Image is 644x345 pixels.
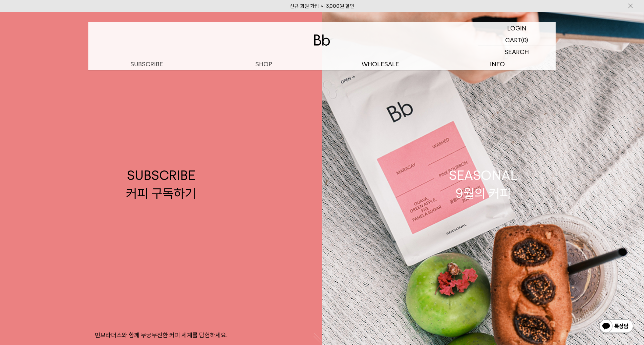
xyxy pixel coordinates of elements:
img: 로고 [314,34,330,46]
p: SEARCH [505,46,529,58]
p: CART [505,34,521,46]
div: SEASONAL 9월의 커피 [449,166,517,202]
p: (0) [521,34,528,46]
a: CART (0) [478,34,556,46]
img: 카카오톡 채널 1:1 채팅 버튼 [599,319,634,335]
p: INFO [439,58,556,70]
p: LOGIN [507,22,527,34]
div: SUBSCRIBE 커피 구독하기 [126,166,196,202]
a: SUBSCRIBE [88,58,205,70]
p: WHOLESALE [322,58,439,70]
a: SHOP [205,58,322,70]
a: 신규 회원 가입 시 3,000원 할인 [290,3,354,9]
a: LOGIN [478,22,556,34]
